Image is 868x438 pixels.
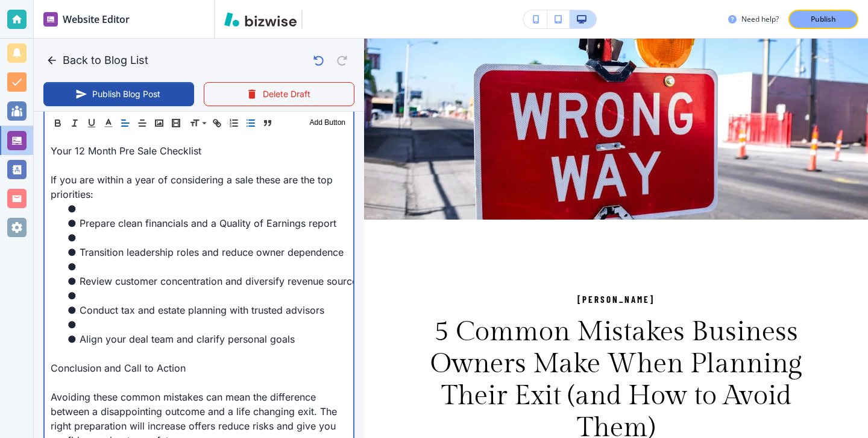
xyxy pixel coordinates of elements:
[43,48,153,72] button: Back to Blog List
[65,332,347,346] li: Align your deal team and clarify personal goals
[51,144,347,158] p: Your 12 Month Pre Sale Checklist
[224,12,297,27] img: Bizwise Logo
[400,292,832,306] p: [PERSON_NAME]
[204,82,354,106] button: Delete Draft
[51,361,347,375] p: Conclusion and Call to Action
[811,14,836,25] p: Publish
[788,10,858,29] button: Publish
[65,303,347,317] li: Conduct tax and estate planning with trusted advisors
[307,13,340,25] img: Your Logo
[65,216,347,230] li: Prepare clean financials and a Quality of Earnings report
[63,12,130,27] h2: Website Editor
[741,14,779,25] h3: Need help?
[51,173,347,202] p: If you are within a year of considering a sale these are the top priorities:
[65,274,347,288] li: Review customer concentration and diversify revenue sources
[307,116,348,130] button: Add Button
[43,82,194,106] button: Publish Blog Post
[364,39,868,220] img: 5 Common Mistakes Business Owners Make When Planning Their Exit (and How to Avoid Them)
[65,245,347,259] li: Transition leadership roles and reduce owner dependence
[43,12,58,27] img: editor icon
